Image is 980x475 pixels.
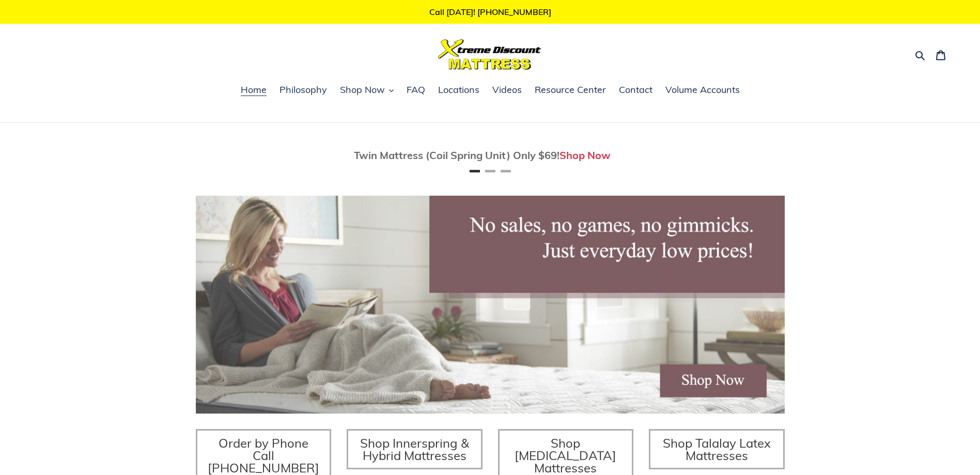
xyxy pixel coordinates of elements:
a: Philosophy [274,83,332,98]
span: Shop Innerspring & Hybrid Mattresses [360,435,469,463]
a: FAQ [401,83,430,98]
span: Locations [438,84,479,96]
a: Locations [433,83,485,98]
span: Twin Mattress (Coil Spring Unit) Only $69! [354,149,559,162]
span: Contact [619,84,652,96]
a: Volume Accounts [660,83,745,98]
span: Shop Now [340,84,385,96]
span: Shop Talalay Latex Mattresses [663,435,771,463]
a: Resource Center [530,83,611,98]
span: Home [241,84,267,96]
span: Philosophy [279,84,327,96]
button: Page 2 [485,170,495,172]
span: Videos [492,84,522,96]
span: Volume Accounts [665,84,740,96]
button: Page 3 [501,170,511,172]
span: FAQ [407,84,425,96]
a: Videos [487,83,527,98]
a: Home [236,83,272,98]
img: Xtreme Discount Mattress [438,39,541,70]
img: herobannermay2022-1652879215306_1200x.jpg [196,196,785,414]
a: Shop Talalay Latex Mattresses [649,429,785,469]
a: Shop Innerspring & Hybrid Mattresses [347,429,483,469]
span: Resource Center [535,84,606,96]
a: Contact [614,83,658,98]
button: Shop Now [335,83,399,98]
button: Page 1 [470,170,480,172]
a: Shop Now [559,149,611,162]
